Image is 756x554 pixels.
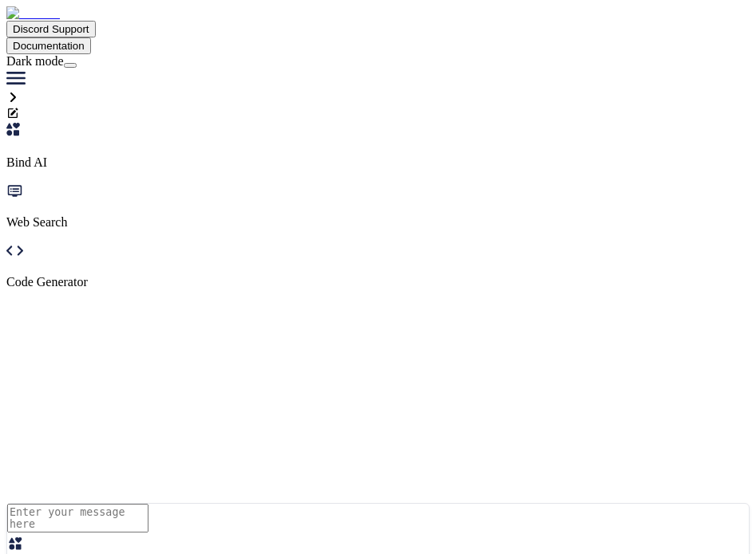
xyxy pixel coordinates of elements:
p: Bind AI [6,155,750,170]
img: Bind AI [6,6,60,21]
span: Dark mode [6,54,64,68]
p: Code Generator [6,275,750,289]
p: Web Search [6,215,750,230]
span: Discord Support [13,23,89,35]
span: Documentation [13,40,85,52]
button: Documentation [6,37,91,54]
button: Discord Support [6,21,96,37]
